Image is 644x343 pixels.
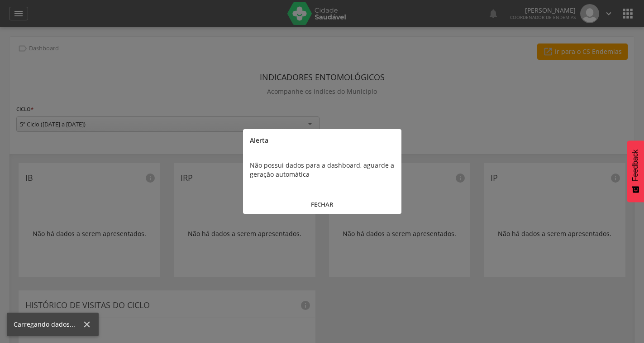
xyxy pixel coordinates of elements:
[243,152,401,188] div: Não possui dados para a dashboard, aguarde a geração automática
[243,195,401,214] button: FECHAR
[243,129,401,152] div: Alerta
[627,140,644,202] button: Feedback - Mostrar pesquisa
[14,320,82,329] div: Carregando dados...
[631,150,639,181] span: Feedback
